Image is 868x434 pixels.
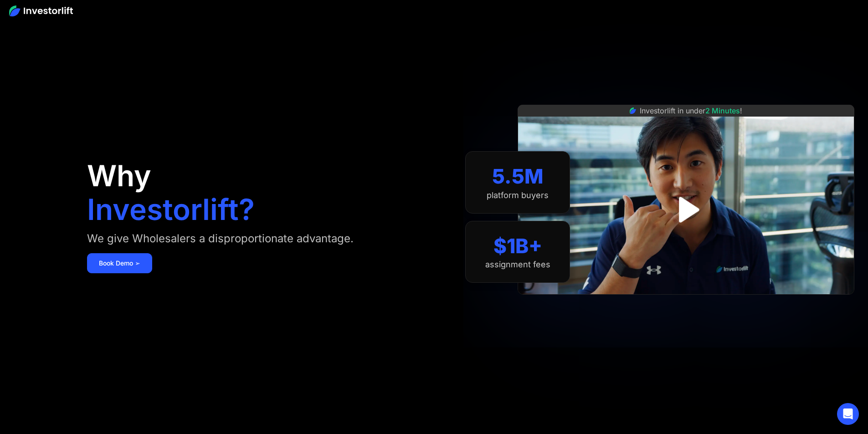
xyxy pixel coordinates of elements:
div: assignment fees [485,260,550,270]
div: We give Wholesalers a disproportionate advantage. [87,231,354,246]
div: Open Intercom Messenger [837,403,859,425]
a: Book Demo ➢ [87,253,152,273]
div: 5.5M [492,164,544,189]
span: 2 Minutes [705,106,740,115]
h1: Why [87,161,151,190]
div: platform buyers [487,190,549,200]
div: Investorlift in under ! [640,105,742,116]
div: $1B+ [493,234,542,258]
iframe: Customer reviews powered by Trustpilot [618,299,755,310]
a: open lightbox [666,189,706,230]
h1: Investorlift? [87,195,255,224]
